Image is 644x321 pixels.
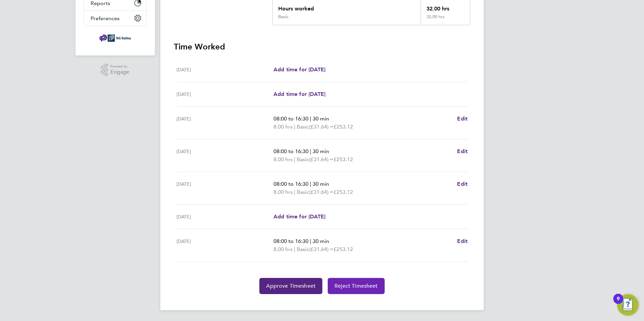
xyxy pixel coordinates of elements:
img: ngbailey-logo-retina.png [99,33,131,43]
button: Preferences [84,11,147,26]
a: Edit [457,237,468,245]
span: Add time for [DATE] [273,91,325,97]
div: 32.00 hrs [421,14,470,25]
span: Add time for [DATE] [273,213,325,220]
a: Powered byEngage [101,64,130,76]
span: | [310,238,311,244]
span: Preferences [91,15,120,22]
div: [DATE] [176,180,273,196]
div: [DATE] [176,66,273,74]
span: | [294,123,295,130]
span: 8.00 hrs [273,156,293,163]
span: | [294,246,295,252]
a: Add time for [DATE] [273,213,325,221]
span: 08:00 to 16:30 [273,181,309,187]
span: Basic [297,155,309,164]
span: Powered by [110,64,129,69]
span: Reject Timesheet [334,283,378,289]
button: Open Resource Center, 9 new notifications [617,294,639,316]
span: 30 min [313,148,329,154]
span: (£31.64) = [309,189,333,195]
span: (£31.64) = [309,246,333,252]
a: Edit [457,115,468,123]
a: Add time for [DATE] [273,90,325,98]
button: Approve Timesheet [259,278,322,294]
span: 08:00 to 16:30 [273,148,309,154]
span: 30 min [313,115,329,122]
a: Add time for [DATE] [273,66,325,74]
span: Basic [297,245,309,253]
span: £253.12 [333,123,353,130]
a: Edit [457,180,468,188]
span: | [310,148,311,154]
span: Basic [297,188,309,196]
a: Edit [457,147,468,155]
div: [DATE] [176,115,273,131]
button: Reject Timesheet [328,278,385,294]
div: 9 [617,299,620,308]
span: | [310,181,311,187]
span: | [294,156,295,163]
div: [DATE] [176,213,273,221]
span: | [310,115,311,122]
span: Add time for [DATE] [273,66,325,73]
span: 8.00 hrs [273,246,293,252]
div: [DATE] [176,90,273,98]
div: Basic [278,14,288,20]
span: £253.12 [333,189,353,195]
span: 8.00 hrs [273,189,293,195]
span: 30 min [313,181,329,187]
span: Edit [457,181,468,187]
span: Engage [110,69,129,75]
h3: Time Worked [174,41,470,52]
span: 30 min [313,238,329,244]
a: Go to home page [84,33,147,43]
span: (£31.64) = [309,123,333,130]
div: [DATE] [176,237,273,253]
span: Edit [457,238,468,244]
span: | [294,189,295,195]
div: [DATE] [176,147,273,164]
span: Edit [457,148,468,154]
span: Basic [297,123,309,131]
span: 8.00 hrs [273,123,293,130]
span: £253.12 [333,246,353,252]
span: £253.12 [333,156,353,163]
span: 08:00 to 16:30 [273,238,309,244]
span: Approve Timesheet [266,283,316,289]
span: 08:00 to 16:30 [273,115,309,122]
span: Edit [457,115,468,122]
span: (£31.64) = [309,156,333,163]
